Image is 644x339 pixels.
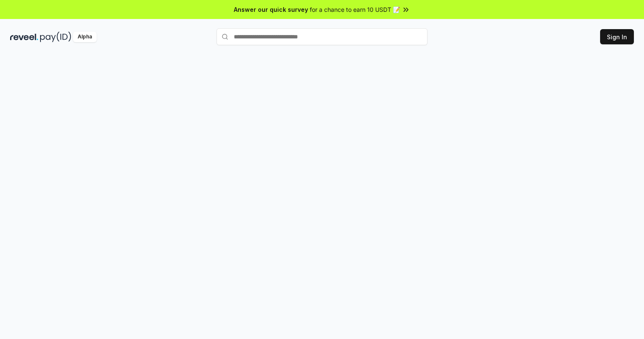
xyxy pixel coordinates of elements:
button: Sign In [600,29,634,44]
img: pay_id [40,32,71,42]
span: for a chance to earn 10 USDT 📝 [310,5,400,14]
div: Alpha [73,32,97,42]
img: reveel_dark [10,32,38,42]
span: Answer our quick survey [234,5,308,14]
